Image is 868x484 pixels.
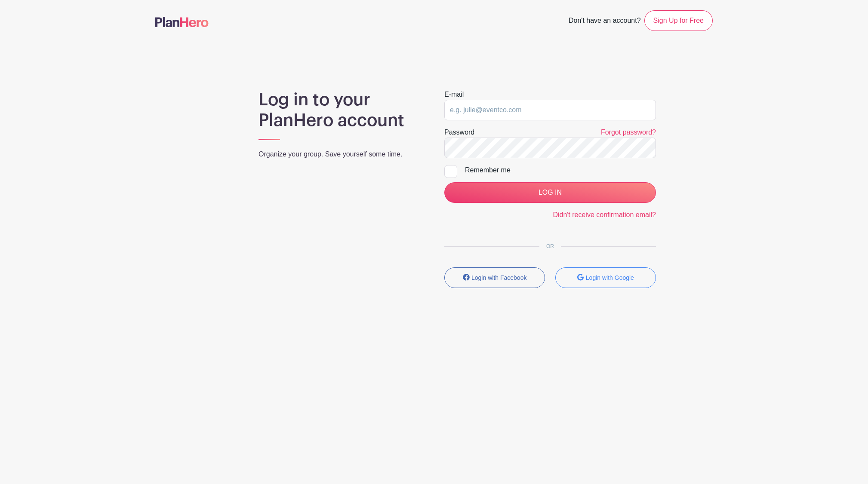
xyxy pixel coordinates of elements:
[601,129,656,136] a: Forgot password?
[444,89,464,100] label: E-mail
[555,267,656,288] button: Login with Google
[465,165,656,175] div: Remember me
[586,274,634,281] small: Login with Google
[259,89,424,131] h1: Log in to your PlanHero account
[644,10,713,31] a: Sign Up for Free
[553,211,656,218] a: Didn't receive confirmation email?
[539,243,561,249] span: OR
[471,274,526,281] small: Login with Facebook
[444,267,545,288] button: Login with Facebook
[155,17,209,27] img: logo-507f7623f17ff9eddc593b1ce0a138ce2505c220e1c5a4e2b4648c50719b7d32.svg
[259,149,424,159] p: Organize your group. Save yourself some time.
[444,127,474,138] label: Password
[569,12,641,31] span: Don't have an account?
[444,100,656,120] input: e.g. julie@eventco.com
[444,182,656,203] input: LOG IN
